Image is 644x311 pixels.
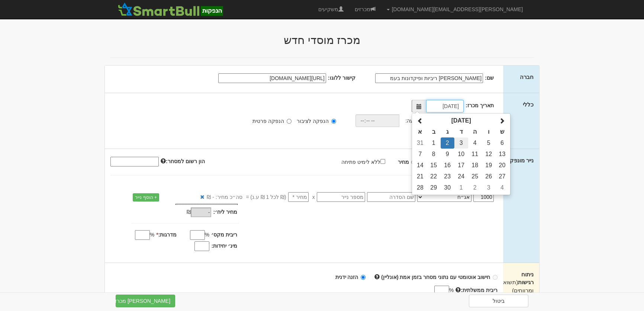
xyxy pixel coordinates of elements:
[211,231,237,238] label: ריבית מקס׳
[496,126,509,137] th: ש
[312,193,315,201] span: x
[413,149,426,160] td: 7
[213,208,237,216] label: מחיר ליח׳:
[427,149,441,160] td: 8
[287,119,292,124] input: הנפקה פרטית
[156,208,213,217] div: ₪
[455,286,498,294] label: ריבית ממשלתית:
[454,149,468,160] td: 10
[341,158,393,166] label: ללא לימיט פתיחה
[441,137,454,149] td: 2
[441,149,454,160] td: 9
[520,73,534,81] label: חברה
[523,101,534,108] label: כללי
[441,160,454,171] td: 16
[469,295,528,307] a: ביטול
[288,192,309,202] input: מחיר *
[331,119,336,124] input: הנפקה לציבור
[509,270,534,294] label: ניתוח רגישות
[116,2,225,17] img: SmartBull Logo
[246,193,249,201] span: =
[427,115,496,126] th: [DATE]
[427,137,441,149] td: 1
[482,126,496,137] th: ו
[454,137,468,149] td: 3
[413,137,426,149] td: 31
[205,231,209,238] span: %
[207,193,242,201] span: סה״כ מחיר: - ₪
[485,74,494,82] label: שם:
[150,231,154,238] span: %
[496,137,509,149] td: 6
[496,160,509,171] td: 20
[427,126,441,137] th: ב
[116,295,175,307] button: [PERSON_NAME] מכרז
[427,171,441,182] td: 22
[482,149,496,160] td: 12
[493,275,498,280] input: חישוב אוטומטי עם נתוני מסחר בזמן אמת (אונליין)
[468,171,482,182] td: 25
[482,171,496,182] td: 26
[510,156,534,164] label: נייר מונפק
[405,117,497,124] label: אפשר הגשת הזמנות אונליין עד השעה:
[482,160,496,171] td: 19
[468,182,482,193] td: 2
[468,126,482,137] th: ה
[297,117,336,125] label: הנפקה לציבור
[161,158,205,165] label: הון רשום למסחר:
[413,171,426,182] td: 21
[427,160,441,171] td: 15
[413,160,426,171] td: 14
[482,182,496,193] td: 3
[468,149,482,160] td: 11
[427,182,441,193] td: 29
[441,126,454,137] th: ג
[133,193,159,201] a: + הוסף נייר
[249,193,286,201] span: (₪ לכל 1 ₪ ע.נ)
[367,192,415,202] input: שם הסדרה
[317,192,365,202] input: מספר נייר
[496,182,509,193] td: 4
[413,182,426,193] td: 28
[498,279,534,293] span: (תשואות ומרווחים)
[496,171,509,182] td: 27
[454,126,468,137] th: ד
[397,159,409,165] strong: מחיר
[496,149,509,160] td: 13
[449,286,454,294] span: %
[252,117,292,125] label: הנפקה פרטית
[335,274,358,280] strong: הזנה ידנית
[441,182,454,193] td: 30
[328,74,355,82] label: קישור ללוגו:
[468,137,482,149] td: 4
[380,159,385,164] input: ללא לימיט פתיחה
[454,171,468,182] td: 24
[466,102,494,109] label: תאריך מכרז:
[482,137,496,149] td: 5
[104,34,540,46] h2: מכרז מוסדי חדש
[413,126,426,137] th: א
[468,160,482,171] td: 18
[361,275,366,280] input: הזנה ידנית
[381,274,490,280] strong: חישוב אוטומטי עם נתוני מסחר בזמן אמת (אונליין)
[454,182,468,193] td: 1
[441,171,454,182] td: 23
[473,192,494,202] input: כמות
[454,160,468,171] td: 17
[211,242,237,250] label: מינ׳ יחידות:
[156,231,177,238] label: מדרגות:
